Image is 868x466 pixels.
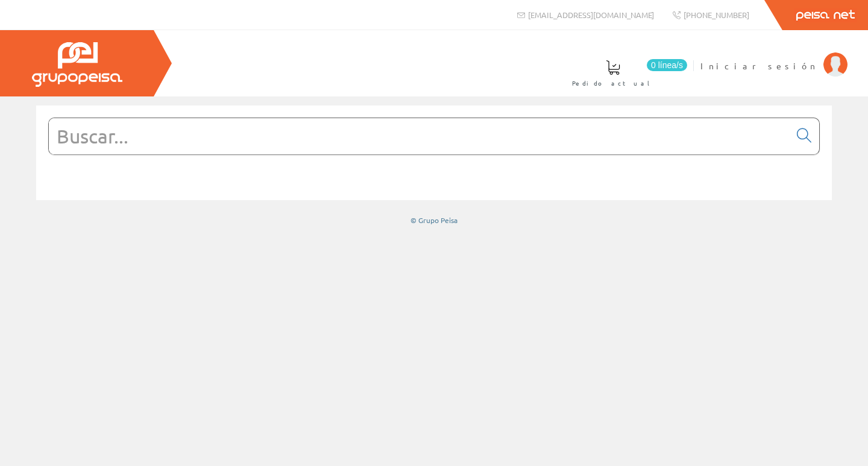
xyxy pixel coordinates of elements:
[647,59,687,71] span: 0 línea/s
[49,118,790,154] input: Buscar...
[572,77,654,89] span: Pedido actual
[684,10,749,20] span: [PHONE_NUMBER]
[36,215,832,225] div: © Grupo Peisa
[700,50,848,61] a: Iniciar sesión
[528,10,654,20] span: [EMAIL_ADDRESS][DOMAIN_NAME]
[32,42,122,87] img: Grupo Peisa
[700,60,817,72] span: Iniciar sesión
